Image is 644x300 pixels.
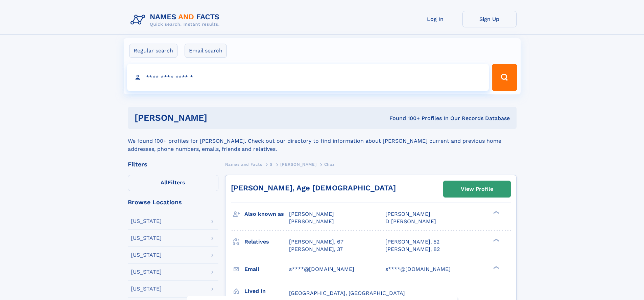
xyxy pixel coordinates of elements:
[128,175,218,191] label: Filters
[492,64,517,91] button: Search Button
[131,252,162,258] div: [US_STATE]
[280,160,316,168] a: [PERSON_NAME]
[128,161,218,167] div: Filters
[408,11,462,27] a: Log In
[385,238,439,246] a: [PERSON_NAME], 52
[131,235,162,241] div: [US_STATE]
[244,263,289,275] h3: Email
[289,218,334,225] span: [PERSON_NAME]
[244,285,289,297] h3: Lived in
[492,238,500,242] div: ❯
[127,64,489,91] input: search input
[185,44,227,58] label: Email search
[324,162,334,167] span: Chaz
[461,181,493,197] div: View Profile
[231,184,396,192] a: [PERSON_NAME], Age [DEMOGRAPHIC_DATA]
[244,208,289,220] h3: Also known as
[161,179,168,186] span: All
[244,236,289,248] h3: Relatives
[270,160,273,168] a: S
[289,238,343,246] a: [PERSON_NAME], 67
[289,211,334,217] span: [PERSON_NAME]
[270,162,273,167] span: S
[225,160,262,168] a: Names and Facts
[128,129,517,153] div: We found 100+ profiles for [PERSON_NAME]. Check out our directory to find information about [PERS...
[462,11,517,27] a: Sign Up
[492,210,500,215] div: ❯
[128,199,218,205] div: Browse Locations
[131,286,162,292] div: [US_STATE]
[492,265,500,270] div: ❯
[385,211,430,217] span: [PERSON_NAME]
[128,11,225,29] img: Logo Names and Facts
[289,290,405,296] span: [GEOGRAPHIC_DATA], [GEOGRAPHIC_DATA]
[289,246,343,253] a: [PERSON_NAME], 37
[280,162,316,167] span: [PERSON_NAME]
[385,246,440,253] a: [PERSON_NAME], 82
[129,44,177,58] label: Regular search
[131,218,162,224] div: [US_STATE]
[135,114,299,122] h1: [PERSON_NAME]
[298,115,510,122] div: Found 100+ Profiles In Our Records Database
[131,269,162,275] div: [US_STATE]
[444,181,510,197] a: View Profile
[385,218,436,225] span: D [PERSON_NAME]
